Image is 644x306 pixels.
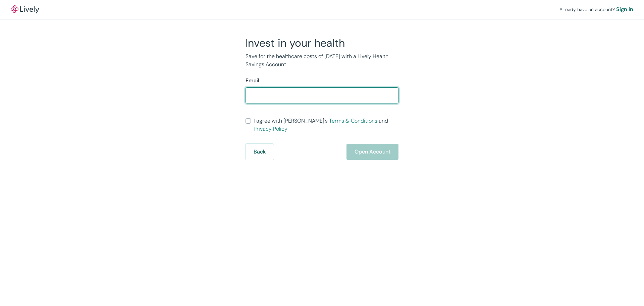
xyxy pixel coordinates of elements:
button: Back [246,144,274,160]
a: Privacy Policy [254,125,287,132]
span: I agree with [PERSON_NAME]’s and [254,117,398,133]
a: LivelyLively [11,5,39,13]
img: Lively [11,5,39,13]
p: Save for the healthcare costs of [DATE] with a Lively Health Savings Account [246,52,398,69]
label: Email [246,77,259,85]
a: Terms & Conditions [329,117,377,124]
h2: Invest in your health [246,36,398,50]
a: Sign in [616,5,633,13]
div: Already have an account? [559,5,633,13]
